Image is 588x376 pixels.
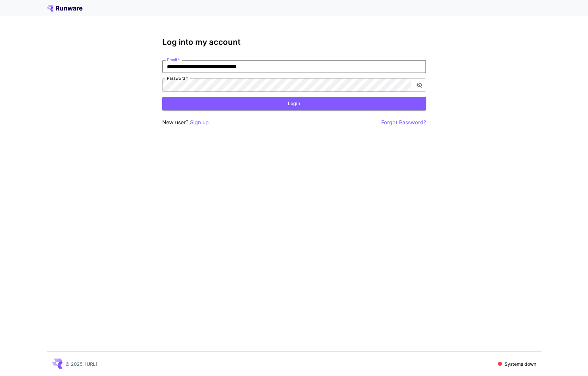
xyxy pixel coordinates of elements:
[190,118,209,127] button: Sign up
[162,97,426,110] button: Login
[167,75,188,81] label: Password
[381,118,426,127] button: Forgot Password?
[162,118,209,127] p: New user?
[505,361,536,367] p: Systems down
[162,38,426,47] h3: Log into my account
[414,79,425,91] button: toggle password visibility
[65,361,97,367] p: © 2025, [URL]
[167,57,180,63] label: Email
